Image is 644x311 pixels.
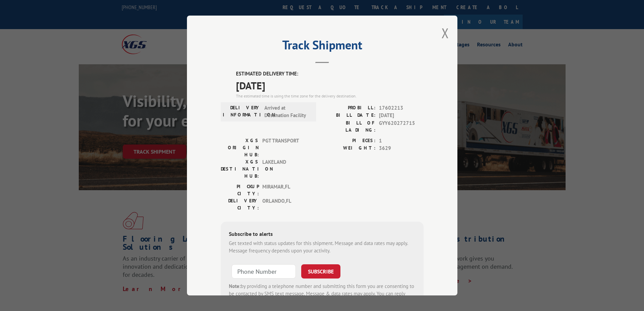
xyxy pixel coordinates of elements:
[322,145,376,152] label: WEIGHT:
[229,283,415,306] div: by providing a telephone number and submitting this form you are consenting to be contacted by SM...
[379,137,424,145] span: 1
[223,104,261,119] label: DELIVERY INFORMATION:
[262,158,308,180] span: LAKELAND
[301,264,340,279] button: SUBSCRIBE
[236,93,424,99] div: The estimated time is using the time zone for the delivery destination.
[229,240,415,255] div: Get texted with status updates for this shipment. Message and data rates may apply. Message frequ...
[379,145,424,152] span: 3629
[322,112,376,119] label: BILL DATE:
[322,119,376,134] label: BILL OF LADING:
[322,104,376,112] label: PROBILL:
[236,78,424,93] span: [DATE]
[379,104,424,112] span: 17602213
[262,137,308,158] span: PGT TRANSPORT
[229,230,415,240] div: Subscribe to alerts
[322,137,376,145] label: PIECES:
[229,283,241,289] strong: Note:
[221,197,259,212] label: DELIVERY CITY:
[232,264,296,279] input: Phone Number
[221,158,259,180] label: XGS DESTINATION HUB:
[442,24,449,42] button: Close modal
[264,104,310,119] span: Arrived at Destination Facility
[262,183,308,197] span: MIRAMAR , FL
[379,119,424,134] span: GYY620272715
[379,112,424,119] span: [DATE]
[221,40,424,53] h2: Track Shipment
[236,70,424,78] label: ESTIMATED DELIVERY TIME:
[221,183,259,197] label: PICKUP CITY:
[262,197,308,212] span: ORLANDO , FL
[221,137,259,158] label: XGS ORIGIN HUB:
